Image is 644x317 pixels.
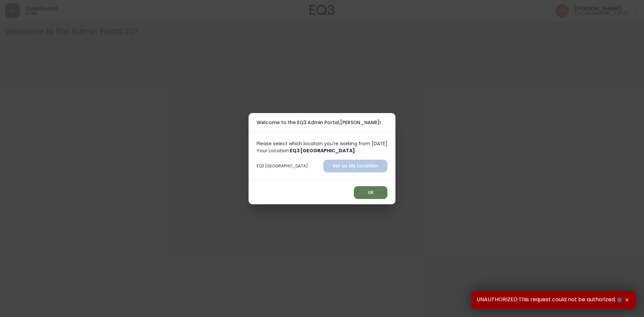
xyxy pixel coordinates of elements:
[257,118,387,126] h2: Welcome to the EQ3 Admin Portal, [PERSON_NAME] !
[477,296,623,304] span: UNAUTHORIZED:This request could not be authorized.
[359,188,382,197] span: ok
[354,186,387,199] button: ok
[257,147,387,154] p: Your Location:
[290,147,355,154] b: EQ3 [GEOGRAPHIC_DATA]
[257,140,387,147] p: Please select which location you're working from [DATE]
[257,163,308,169] label: EQ3 [GEOGRAPHIC_DATA]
